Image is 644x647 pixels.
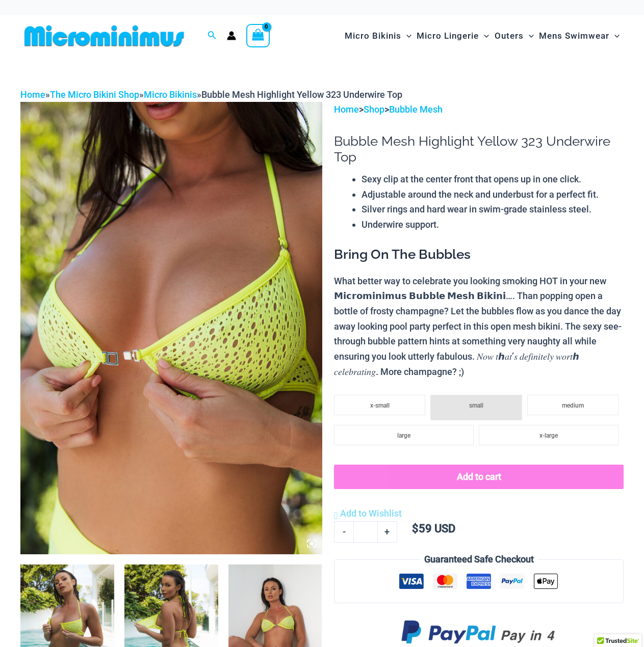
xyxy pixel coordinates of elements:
li: Sexy clip at the center front that opens up in one click. [362,172,624,187]
a: - [334,521,353,543]
li: small [430,395,522,420]
h1: Bubble Mesh Highlight Yellow 323 Underwire Top [334,133,624,165]
span: Menu Toggle [479,23,489,49]
span: x-large [539,432,558,439]
span: x-small [370,402,390,409]
span: Menu Toggle [609,23,620,49]
a: Shop [364,104,384,115]
a: Home [20,89,45,100]
a: Mens SwimwearMenu ToggleMenu Toggle [536,20,622,51]
a: Search icon link [208,30,217,42]
span: small [469,402,483,409]
span: $ [412,522,419,535]
span: Mens Swimwear [539,23,609,49]
bdi: 59 USD [412,522,455,535]
span: Outers [495,23,524,49]
a: Micro Bikinis [144,89,197,100]
li: medium [527,395,619,415]
a: View Shopping Cart, empty [246,24,270,47]
nav: Site Navigation [341,19,624,53]
li: Adjustable around the neck and underbust for a perfect fit. [362,187,624,202]
span: Micro Lingerie [417,23,479,49]
a: + [378,521,397,543]
span: » » » [20,89,402,100]
li: large [334,425,474,445]
a: Home [334,104,359,115]
span: Bubble Mesh Highlight Yellow 323 Underwire Top [201,89,402,100]
span: Add to Wishlist [340,508,402,519]
h3: Bring On The Bubbles [334,246,624,263]
a: Micro BikinisMenu ToggleMenu Toggle [342,20,414,51]
button: Add to cart [334,465,624,489]
li: x-large [479,425,619,445]
li: Silver rings and hard wear in swim-grade stainless steel. [362,202,624,217]
span: medium [562,402,584,409]
legend: Guaranteed Safe Checkout [420,552,538,567]
a: Bubble Mesh [389,104,443,115]
a: OutersMenu ToggleMenu Toggle [492,20,536,51]
li: x-small [334,395,425,415]
span: Menu Toggle [401,23,411,49]
a: Add to Wishlist [334,506,402,521]
img: Bubble Mesh Highlight Yellow 323 Underwire Top [20,102,322,554]
a: Micro LingerieMenu ToggleMenu Toggle [414,20,492,51]
span: Micro Bikinis [345,23,401,49]
li: Underwire support. [362,217,624,232]
span: large [397,432,410,439]
img: MM SHOP LOGO FLAT [20,24,188,47]
input: Product quantity [353,521,377,543]
p: What better way to celebrate you looking smoking HOT in your new 𝗠𝗶𝗰𝗿𝗼𝗺𝗶𝗻𝗶𝗺𝘂𝘀 𝗕𝘂𝗯𝗯𝗹𝗲 𝗠𝗲𝘀𝗵 𝗕𝗶𝗸𝗶𝗻𝗶…... [334,274,624,380]
p: > > [334,102,624,117]
a: Account icon link [227,31,236,40]
a: The Micro Bikini Shop [50,89,139,100]
span: Menu Toggle [524,23,534,49]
